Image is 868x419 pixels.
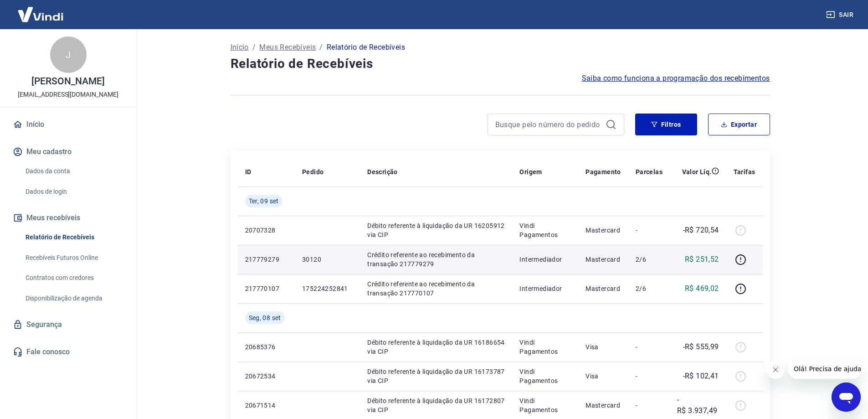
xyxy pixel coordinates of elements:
[367,221,505,239] p: Débito referente à liquidação da UR 16205912 via CIP
[677,394,719,416] p: -R$ 3.937,49
[636,255,663,264] p: 2/6
[635,114,697,135] button: Filtros
[245,372,288,381] p: 20672534
[11,315,125,335] a: Segurança
[586,226,621,235] p: Mastercard
[22,269,125,287] a: Contratos com credores
[586,284,621,293] p: Mastercard
[636,284,663,293] p: 2/6
[259,42,316,53] a: Meus Recebíveis
[11,142,125,162] button: Meu cadastro
[18,90,118,99] p: [EMAIL_ADDRESS][DOMAIN_NAME]
[5,6,77,14] span: Olá! Precisa de ajuda?
[582,73,770,84] a: Saiba como funciona a programação dos recebimentos
[245,284,288,293] p: 217770107
[245,226,288,235] p: 20707328
[231,55,770,73] h4: Relatório de Recebíveis
[586,372,621,381] p: Visa
[22,289,125,308] a: Disponibilização de agenda
[31,77,104,86] p: [PERSON_NAME]
[586,167,621,176] p: Pagamento
[788,359,861,379] iframe: Mensagem da empresa
[519,284,571,293] p: Intermediador
[367,279,505,298] p: Crédito referente ao recebimento da transação 217770107
[636,401,663,410] p: -
[636,167,663,176] p: Parcelas
[367,167,398,176] p: Descrição
[249,197,279,206] span: Ter, 09 set
[586,401,621,410] p: Mastercard
[22,182,125,201] a: Dados de login
[249,313,281,322] span: Seg, 08 set
[302,167,324,176] p: Pedido
[519,338,571,356] p: Vindi Pagamentos
[683,225,719,236] p: -R$ 720,54
[495,118,602,131] input: Busque pelo número do pedido
[824,6,857,23] button: Sair
[832,383,861,412] iframe: Botão para abrir a janela de mensagens
[683,341,719,352] p: -R$ 555,99
[586,342,621,352] p: Visa
[367,250,505,269] p: Crédito referente ao recebimento da transação 217779279
[231,42,249,53] a: Início
[252,42,256,53] p: /
[734,167,755,176] p: Tarifas
[636,226,663,235] p: -
[519,396,571,414] p: Vindi Pagamentos
[319,42,323,53] p: /
[302,255,353,264] p: 30120
[519,367,571,385] p: Vindi Pagamentos
[367,367,505,385] p: Débito referente à liquidação da UR 16173787 via CIP
[683,371,719,382] p: -R$ 102,41
[367,396,505,414] p: Débito referente à liquidação da UR 16172807 via CIP
[685,254,719,265] p: R$ 251,52
[519,221,571,239] p: Vindi Pagamentos
[685,283,719,294] p: R$ 469,02
[636,372,663,381] p: -
[327,42,405,53] p: Relatório de Recebíveis
[766,361,785,379] iframe: Fechar mensagem
[50,36,87,73] div: J
[11,0,70,28] img: Vindi
[245,255,288,264] p: 217779279
[11,208,125,228] button: Meus recebíveis
[586,255,621,264] p: Mastercard
[22,228,125,247] a: Relatório de Recebíveis
[302,284,353,293] p: 175224252841
[22,162,125,181] a: Dados da conta
[245,167,252,176] p: ID
[708,114,770,135] button: Exportar
[682,167,712,176] p: Valor Líq.
[22,248,125,267] a: Recebíveis Futuros Online
[11,114,125,134] a: Início
[245,401,288,410] p: 20671514
[11,342,125,362] a: Fale conosco
[519,255,571,264] p: Intermediador
[367,338,505,356] p: Débito referente à liquidação da UR 16186654 via CIP
[636,342,663,352] p: -
[519,167,542,176] p: Origem
[245,342,288,352] p: 20685376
